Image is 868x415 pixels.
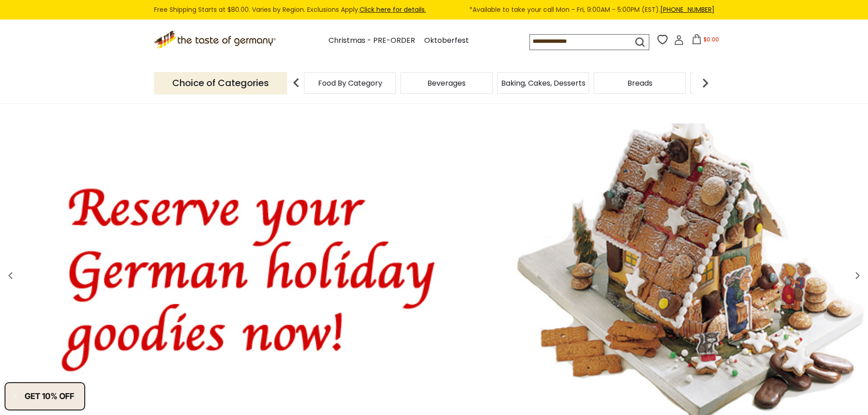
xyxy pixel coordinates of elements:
a: Food By Category [318,80,382,87]
a: Click here for details. [360,5,426,14]
a: Breads [627,80,652,87]
a: Baking, Cakes, Desserts [501,80,586,87]
button: $0.00 [686,34,724,48]
span: *Available to take your call Mon - Fri, 9:00AM - 5:00PM (EST). [469,5,714,15]
div: Free Shipping Starts at $80.00. Varies by Region. Exclusions Apply. [154,5,714,15]
img: next arrow [696,74,714,92]
a: Christmas - PRE-ORDER [329,35,415,47]
img: previous arrow [287,74,305,92]
a: Beverages [427,80,466,87]
p: Choice of Categories [154,72,287,94]
span: $0.00 [704,36,719,43]
a: Oktoberfest [424,35,469,47]
a: [PHONE_NUMBER] [660,5,714,14]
